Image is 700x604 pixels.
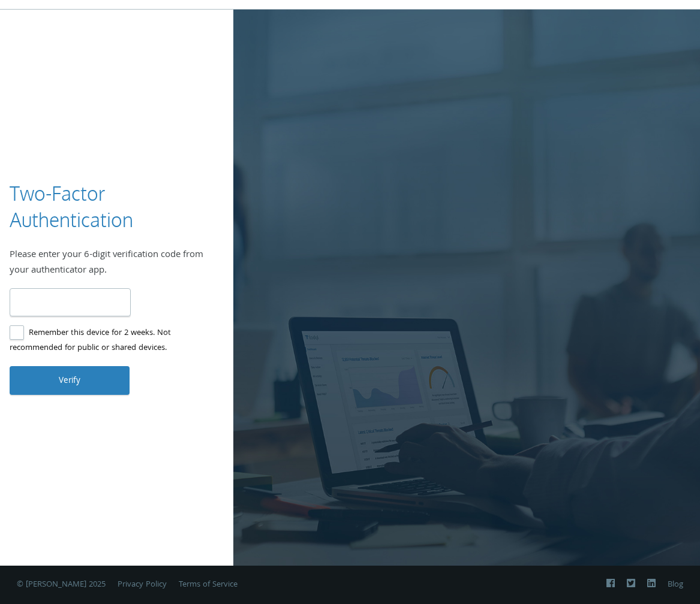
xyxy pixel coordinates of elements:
[179,578,238,591] a: Terms of Service
[10,326,214,356] label: Remember this device for 2 weeks. Not recommended for public or shared devices.
[10,248,224,279] div: Please enter your 6-digit verification code from your authenticator app.
[10,366,130,395] button: Verify
[118,578,167,591] a: Privacy Policy
[10,180,224,234] h3: Two-Factor Authentication
[668,578,683,591] a: Blog
[17,578,106,591] span: © [PERSON_NAME] 2025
